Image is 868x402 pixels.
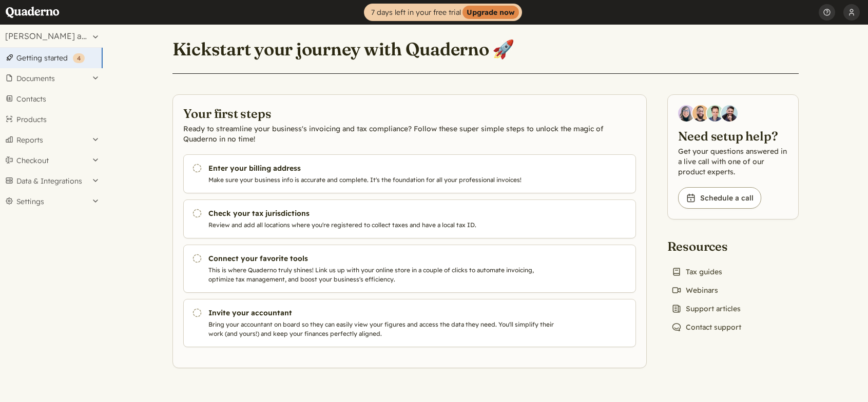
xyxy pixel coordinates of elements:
a: Connect your favorite tools This is where Quaderno truly shines! Link us up with your online stor... [183,245,636,293]
a: Support articles [667,301,745,316]
p: This is where Quaderno truly shines! Link us up with your online store in a couple of clicks to a... [208,266,558,284]
h3: Connect your favorite tools [208,253,558,264]
p: Bring your accountant on board so they can easily view your figures and access the data they need... [208,320,558,338]
a: Invite your accountant Bring your accountant on board so they can easily view your figures and ac... [183,299,636,347]
img: Ivo Oltmans, Business Developer at Quaderno [707,105,723,122]
strong: Upgrade now [462,6,519,19]
h1: Kickstart your journey with Quaderno 🚀 [172,38,515,61]
h3: Enter your billing address [208,163,558,173]
span: 4 [77,54,81,62]
p: Make sure your business info is accurate and complete. It's the foundation for all your professio... [208,175,558,185]
a: Check your tax jurisdictions Review and add all locations where you're registered to collect taxe... [183,199,636,238]
h2: Need setup help? [678,128,788,144]
a: Contact support [667,320,745,334]
img: Javier Rubio, DevRel at Quaderno [721,105,738,122]
p: Get your questions answered in a live call with one of our product experts. [678,146,788,177]
h3: Check your tax jurisdictions [208,208,558,218]
a: Webinars [667,283,722,297]
img: Jairo Fumero, Account Executive at Quaderno [692,105,709,122]
p: Ready to streamline your business's invoicing and tax compliance? Follow these super simple steps... [183,124,636,144]
p: Review and add all locations where you're registered to collect taxes and have a local tax ID. [208,220,558,230]
a: Schedule a call [678,187,761,209]
a: Tax guides [667,265,726,279]
a: 7 days left in your free trialUpgrade now [364,4,522,21]
h3: Invite your accountant [208,308,558,318]
img: Diana Carrasco, Account Executive at Quaderno [678,105,695,122]
h2: Your first steps [183,105,636,122]
a: Enter your billing address Make sure your business info is accurate and complete. It's the founda... [183,154,636,193]
h2: Resources [667,238,745,254]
